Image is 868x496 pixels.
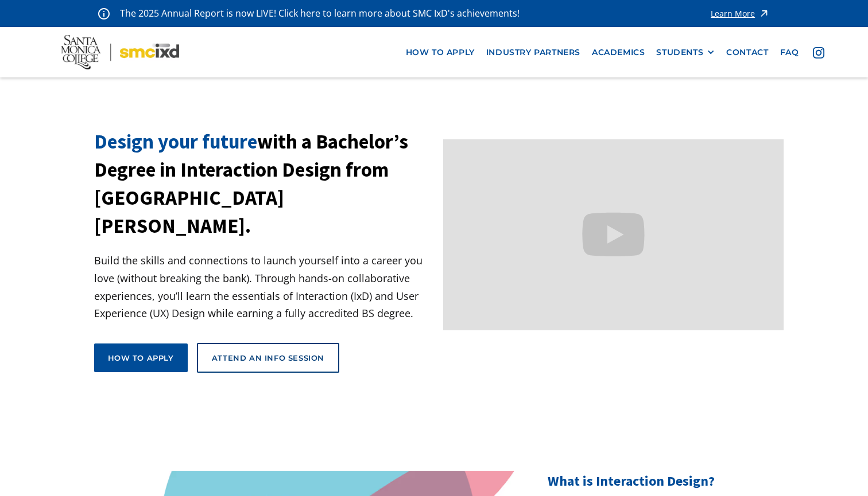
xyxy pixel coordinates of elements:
p: Build the skills and connections to launch yourself into a career you love (without breaking the ... [94,252,435,322]
div: How to apply [108,353,174,363]
a: Attend an Info Session [197,343,339,373]
span: Design your future [94,129,257,154]
a: Learn More [711,6,770,21]
a: how to apply [400,42,480,63]
a: faq [774,42,805,63]
div: Learn More [711,10,755,18]
div: STUDENTS [656,48,703,57]
iframe: Design your future with a Bachelor's Degree in Interaction Design from Santa Monica College [443,139,784,330]
img: icon - arrow - alert [758,6,770,21]
h2: What is Interaction Design? [548,471,774,491]
img: Santa Monica College - SMC IxD logo [61,35,179,69]
a: industry partners [480,42,586,63]
div: STUDENTS [656,48,715,57]
img: icon - instagram [813,47,824,58]
a: Academics [586,42,650,63]
a: contact [720,42,774,63]
h1: with a Bachelor’s Degree in Interaction Design from [GEOGRAPHIC_DATA][PERSON_NAME]. [94,128,435,240]
div: Attend an Info Session [212,353,324,363]
a: How to apply [94,343,188,372]
p: The 2025 Annual Report is now LIVE! Click here to learn more about SMC IxD's achievements! [120,6,521,21]
img: icon - information - alert [98,7,110,19]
